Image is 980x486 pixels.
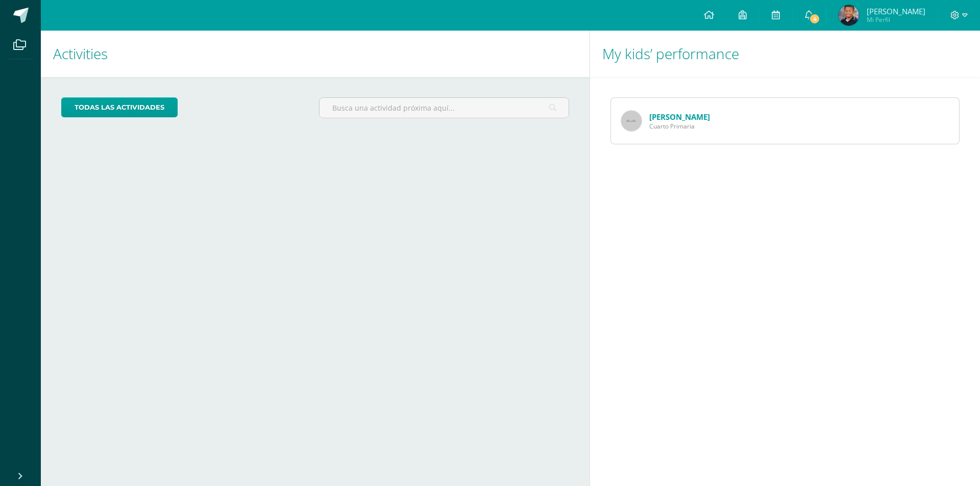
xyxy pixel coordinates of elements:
h1: My kids’ performance [602,31,968,77]
span: 4 [809,13,820,24]
a: [PERSON_NAME] [649,112,710,122]
input: Busca una actividad próxima aquí... [320,98,568,118]
span: Mi Perfil [867,15,925,24]
img: 65x65 [621,111,642,131]
h1: Activities [53,31,577,77]
span: Cuarto Primaria [649,122,710,131]
span: [PERSON_NAME] [867,6,925,16]
a: todas las Actividades [61,97,178,117]
img: 3418a422686bf8940529d5ee6f2cf267.png [839,5,859,25]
